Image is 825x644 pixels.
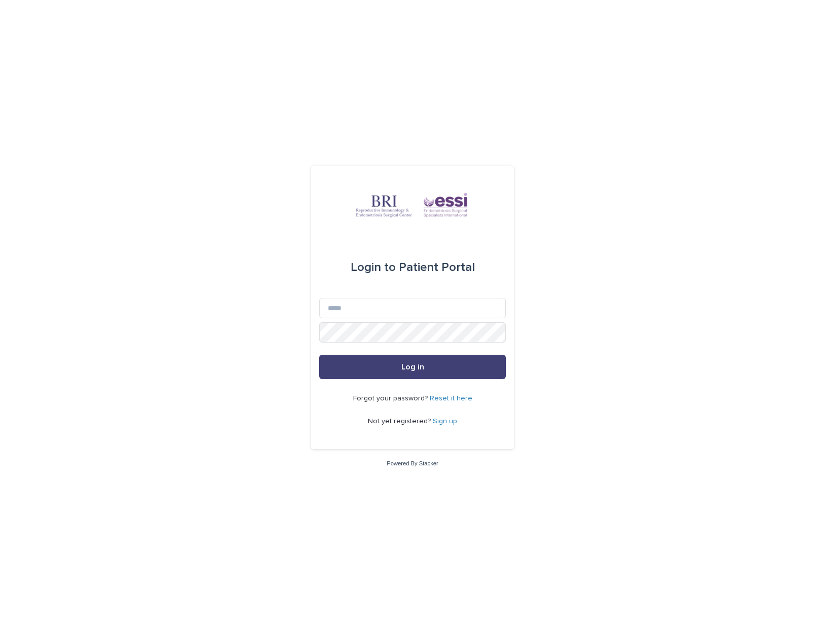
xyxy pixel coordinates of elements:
[368,418,433,425] span: Not yet registered?
[319,355,506,379] button: Log in
[351,261,396,274] span: Login to
[352,190,473,221] img: sTqveMuKQLi8Rtyb97AT
[387,460,438,466] a: Powered By Stacker
[433,418,457,425] a: Sign up
[351,253,475,282] div: Patient Portal
[353,395,430,402] span: Forgot your password?
[401,363,424,371] span: Log in
[430,395,472,402] a: Reset it here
